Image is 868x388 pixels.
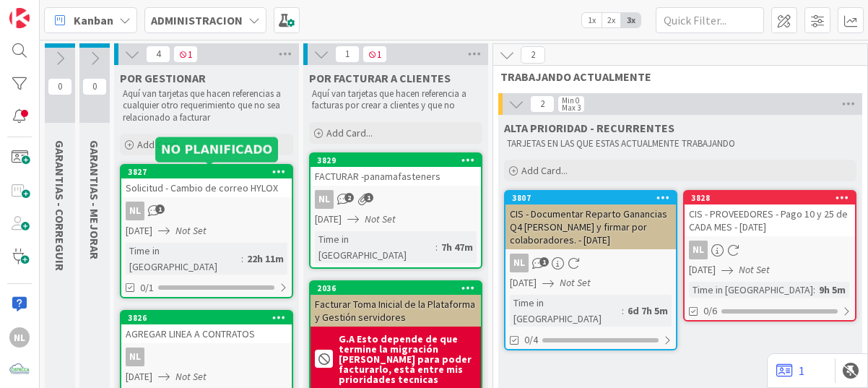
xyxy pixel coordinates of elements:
span: GARANTIAS - MEJORAR [87,140,102,259]
span: [DATE] [126,369,152,384]
i: Not Set [175,224,207,237]
span: 0 [82,78,107,95]
div: NL [689,241,708,259]
div: FACTURAR -panamafasteners [311,167,481,186]
div: NL [315,190,334,209]
i: Not Set [365,212,396,225]
span: [DATE] [315,212,342,227]
span: 1 [173,46,198,63]
span: Add Card... [326,126,373,139]
span: 0/4 [524,332,538,348]
span: 1 [364,193,373,202]
div: 3827 [128,167,292,177]
div: NL [121,202,292,220]
span: 1 [539,257,549,267]
span: Add Card... [521,164,568,177]
span: 2 [530,95,555,113]
span: : [813,282,815,298]
div: 9h 5m [815,282,849,298]
span: : [241,251,243,267]
div: 3807CIS - Documentar Reparto Ganancias Q4 [PERSON_NAME] y firmar por colaboradores. - [DATE] [505,191,676,249]
span: 4 [146,46,170,63]
div: 3828 [691,193,855,203]
div: 3826 [121,311,292,324]
span: [DATE] [126,223,152,238]
div: NL [510,254,529,272]
span: : [622,303,624,319]
div: NL [685,241,855,259]
div: Min 0 [562,97,579,104]
div: 3807 [505,191,676,204]
span: 1 [335,46,360,63]
div: Time in [GEOGRAPHIC_DATA] [126,243,241,275]
div: 6d 7h 5m [624,303,672,319]
div: 3826AGREGAR LINEA A CONTRATOS [121,311,292,343]
img: Visit kanbanzone.com [9,8,30,28]
i: Not Set [560,276,591,289]
span: Add Card... [137,138,183,151]
span: POR FACTURAR A CLIENTES [309,71,451,85]
b: ADMINISTRACION [151,13,243,27]
div: 3827 [121,165,292,178]
i: Not Set [739,263,770,276]
div: CIS - PROVEEDORES - Pago 10 y 25 de CADA MES - [DATE] [685,204,855,236]
div: 3828 [685,191,855,204]
div: Time in [GEOGRAPHIC_DATA] [315,231,435,263]
div: 3829 [317,155,481,165]
span: GARANTIAS - CORREGUIR [53,140,67,271]
div: NL [311,190,481,209]
div: CIS - Documentar Reparto Ganancias Q4 [PERSON_NAME] y firmar por colaboradores. - [DATE] [505,204,676,249]
span: 2 [344,193,354,202]
span: 1 [363,46,387,63]
div: 2036Facturar Toma Inicial de la Plataforma y Gestión servidores [311,282,481,327]
div: 7h 47m [438,239,477,255]
div: 3826 [128,313,292,323]
div: 3807 [512,193,676,203]
span: POR GESTIONAR [120,71,206,85]
div: NL [9,327,30,348]
span: [DATE] [689,262,716,277]
div: Max 3 [562,104,581,111]
div: NL [126,202,144,220]
div: NL [121,348,292,366]
h5: NO PLANIFICADO [161,142,272,156]
p: Aquí van tarjetas que hacen referencia a facturas por crear a clientes y que no [312,88,479,112]
div: Time in [GEOGRAPHIC_DATA] [510,295,622,327]
span: : [435,239,438,255]
div: 2036 [317,283,481,293]
p: Aquí van tarjetas que hacen referencias a cualquier otro requerimiento que no sea relacionado a f... [123,88,290,124]
div: NL [126,348,144,366]
input: Quick Filter... [656,7,764,33]
img: avatar [9,360,30,380]
span: 2x [602,13,621,27]
a: 1 [776,362,804,379]
div: 3828CIS - PROVEEDORES - Pago 10 y 25 de CADA MES - [DATE] [685,191,855,236]
span: ALTA PRIORIDAD - RECURRENTES [504,121,674,135]
span: TRABAJANDO ACTUALMENTE [500,69,849,84]
div: 22h 11m [243,251,287,267]
div: 3829 [311,154,481,167]
div: Facturar Toma Inicial de la Plataforma y Gestión servidores [311,295,481,327]
div: 2036 [311,282,481,295]
div: NL [505,254,676,272]
div: 3827Solicitud - Cambio de correo HYLOX [121,165,292,197]
span: 0/6 [703,303,717,319]
span: 1x [582,13,602,27]
span: 0 [48,78,72,95]
p: TARJETAS EN LAS QUE ESTAS ACTUALMENTE TRABAJANDO [507,138,854,150]
span: Kanban [74,12,113,29]
span: 0/1 [140,280,154,296]
div: 3829FACTURAR -panamafasteners [311,154,481,186]
i: Not Set [175,370,207,383]
span: 3x [621,13,641,27]
div: Time in [GEOGRAPHIC_DATA] [689,282,813,298]
span: 1 [155,204,165,214]
div: AGREGAR LINEA A CONTRATOS [121,324,292,343]
div: Solicitud - Cambio de correo HYLOX [121,178,292,197]
span: [DATE] [510,275,537,290]
b: G.A Esto depende de que termine la migración [PERSON_NAME] para poder facturarlo, está entre mis ... [339,334,477,384]
span: 2 [521,46,545,64]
